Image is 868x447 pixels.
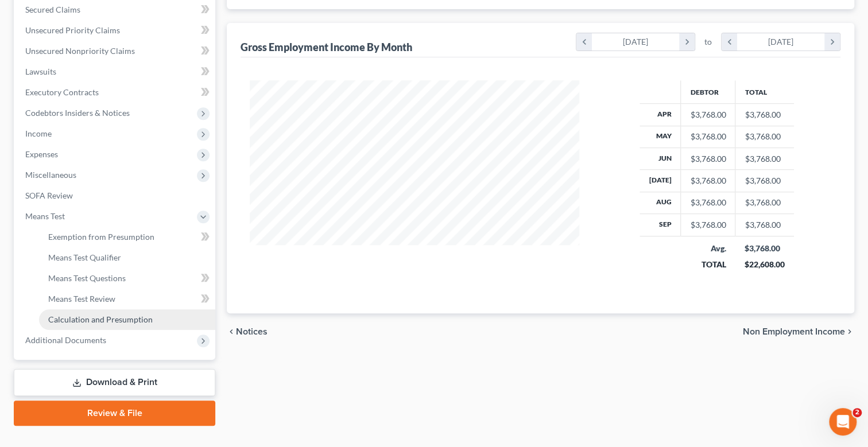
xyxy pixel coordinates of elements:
[640,126,681,147] th: May
[25,335,106,345] span: Additional Documents
[25,25,120,35] span: Unsecured Priority Claims
[704,36,712,48] span: to
[690,175,726,186] div: $3,768.00
[39,289,215,309] a: Means Test Review
[735,126,794,147] td: $3,768.00
[690,197,726,208] div: $3,768.00
[16,41,215,61] a: Unsecured Nonpriority Claims
[48,232,154,242] span: Exemption from Presumption
[735,192,794,213] td: $3,768.00
[824,33,840,50] i: chevron_right
[25,5,80,14] span: Secured Claims
[25,67,56,76] span: Lawsuits
[39,309,215,330] a: Calculation and Presumption
[640,104,681,126] th: Apr
[25,87,99,97] span: Executory Contracts
[735,170,794,192] td: $3,768.00
[227,327,268,336] button: chevron_left Notices
[640,147,681,169] th: Jun
[39,247,215,268] a: Means Test Qualifier
[743,327,854,336] button: Non Employment Income chevron_right
[745,243,785,254] div: $3,768.00
[39,268,215,289] a: Means Test Questions
[25,149,58,159] span: Expenses
[745,259,785,270] div: $22,608.00
[737,33,825,50] div: [DATE]
[227,327,236,336] i: chevron_left
[48,294,115,304] span: Means Test Review
[681,80,735,103] th: Debtor
[241,40,412,54] div: Gross Employment Income By Month
[735,104,794,126] td: $3,768.00
[735,147,794,169] td: $3,768.00
[690,131,726,142] div: $3,768.00
[16,20,215,41] a: Unsecured Priority Claims
[25,170,76,180] span: Miscellaneous
[48,252,121,262] span: Means Test Qualifier
[852,408,862,417] span: 2
[48,314,153,324] span: Calculation and Presumption
[743,327,845,336] span: Non Employment Income
[14,369,215,396] a: Download & Print
[845,327,854,336] i: chevron_right
[25,191,73,200] span: SOFA Review
[236,327,268,336] span: Notices
[735,214,794,236] td: $3,768.00
[640,170,681,192] th: [DATE]
[48,273,126,283] span: Means Test Questions
[679,33,695,50] i: chevron_right
[25,129,52,138] span: Income
[829,408,857,436] iframe: Intercom live chat
[690,109,726,121] div: $3,768.00
[722,33,737,50] i: chevron_left
[592,33,680,50] div: [DATE]
[690,219,726,231] div: $3,768.00
[576,33,592,50] i: chevron_left
[640,214,681,236] th: Sep
[25,108,130,118] span: Codebtors Insiders & Notices
[640,192,681,213] th: Aug
[25,46,135,56] span: Unsecured Nonpriority Claims
[690,153,726,165] div: $3,768.00
[39,227,215,247] a: Exemption from Presumption
[14,401,215,426] a: Review & File
[735,80,794,103] th: Total
[690,259,726,270] div: TOTAL
[16,185,215,206] a: SOFA Review
[16,61,215,82] a: Lawsuits
[16,82,215,103] a: Executory Contracts
[690,243,726,254] div: Avg.
[25,211,65,221] span: Means Test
